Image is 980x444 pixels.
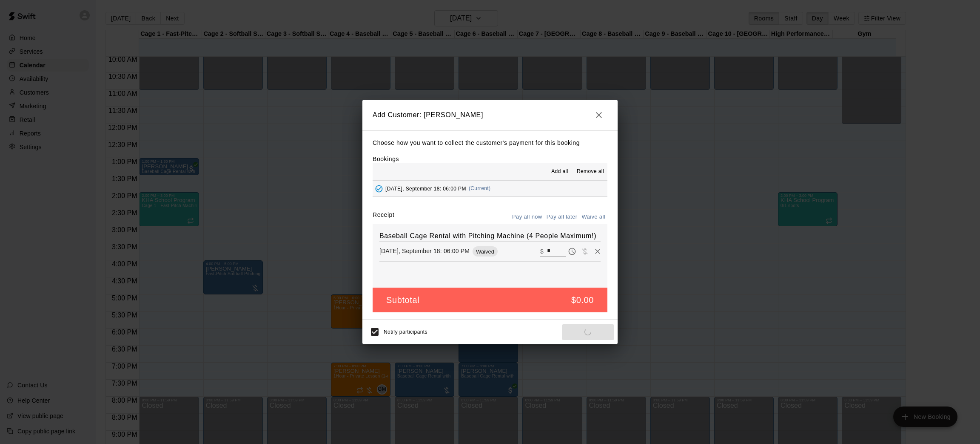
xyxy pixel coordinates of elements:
[373,156,399,162] label: Bookings
[566,247,578,254] span: Pay later
[385,185,466,191] span: [DATE], September 18: 06:00 PM
[578,247,591,254] span: Waive payment
[379,247,470,255] p: [DATE], September 18: 06:00 PM
[373,181,607,196] button: Added - Collect Payment[DATE], September 18: 06:00 PM(Current)
[540,247,544,256] p: $
[386,294,419,306] h5: Subtotal
[544,210,580,224] button: Pay all later
[379,231,601,242] h6: Baseball Cage Rental with Pitching Machine (4 People Maximum!)
[551,167,568,176] span: Add all
[473,248,498,255] span: Waived
[571,294,594,306] h5: $0.00
[362,100,618,130] h2: Add Customer: [PERSON_NAME]
[579,210,607,224] button: Waive all
[546,165,573,179] button: Add all
[591,245,604,258] button: Remove
[510,210,544,224] button: Pay all now
[577,167,604,176] span: Remove all
[373,138,607,148] p: Choose how you want to collect the customer's payment for this booking
[573,165,607,179] button: Remove all
[373,182,385,195] button: Added - Collect Payment
[469,185,491,191] span: (Current)
[373,210,394,224] label: Receipt
[384,329,427,335] span: Notify participants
